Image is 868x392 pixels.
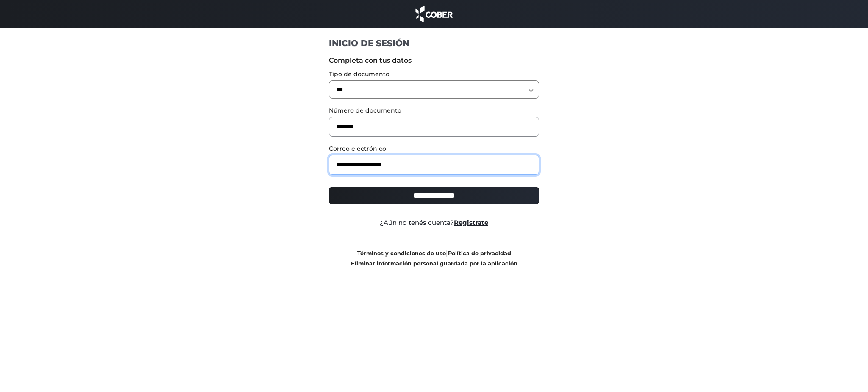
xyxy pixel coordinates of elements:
[357,250,446,257] a: Términos y condiciones de uso
[329,144,540,153] label: Correo electrónico
[323,248,546,268] div: |
[413,4,455,23] img: cober_marca.png
[329,70,540,79] label: Tipo de documento
[329,38,540,49] h1: INICIO DE SESIÓN
[329,55,540,66] label: Completa con tus datos
[351,260,517,267] a: Eliminar información personal guardada por la aplicación
[329,106,540,115] label: Número de documento
[323,218,546,228] div: ¿Aún no tenés cuenta?
[454,218,488,226] a: Registrate
[448,250,511,257] a: Política de privacidad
